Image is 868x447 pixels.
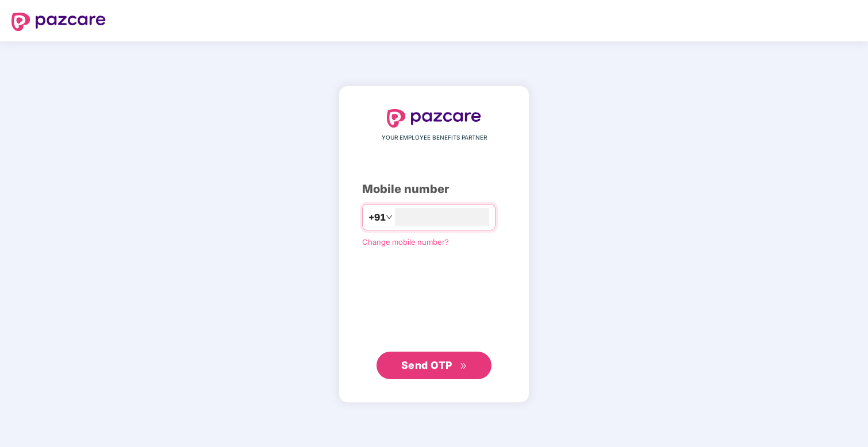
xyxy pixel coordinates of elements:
[460,363,467,370] span: double-right
[11,13,106,31] img: logo
[362,180,506,198] div: Mobile number
[387,109,481,128] img: logo
[382,133,487,142] span: YOUR EMPLOYEE BENEFITS PARTNER
[386,214,393,221] span: down
[401,359,452,371] span: Send OTP
[368,210,386,225] span: +91
[362,237,449,246] a: Change mobile number?
[377,352,491,379] button: Send OTPdouble-right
